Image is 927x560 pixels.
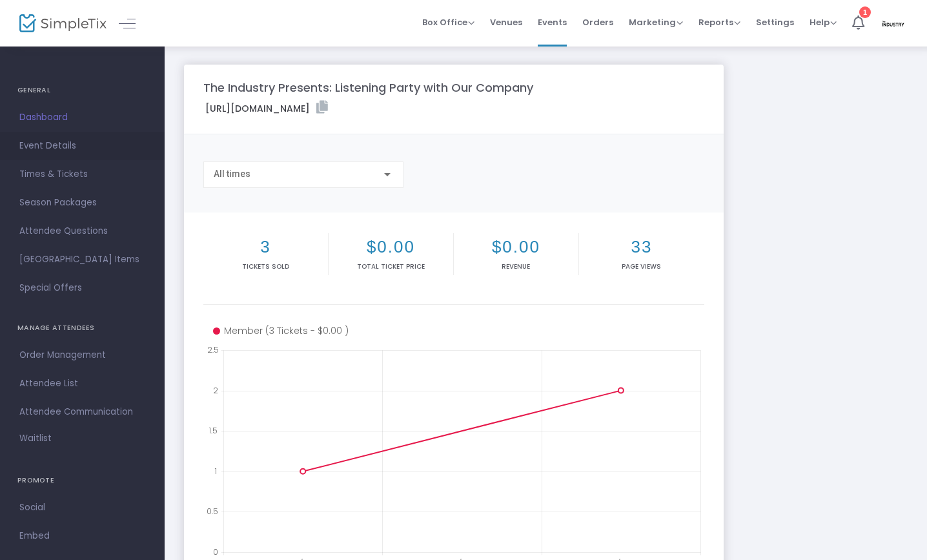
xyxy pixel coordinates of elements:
span: Dashboard [19,109,145,126]
h4: MANAGE ATTENDEES [17,315,147,341]
span: Reports [698,16,740,28]
p: Revenue [456,262,576,271]
span: Venues [490,6,522,39]
span: Orders [582,6,613,39]
span: Times & Tickets [19,166,145,183]
span: Event Details [19,138,145,154]
p: Tickets sold [206,262,325,271]
span: Attendee List [19,375,145,392]
span: Settings [756,6,794,39]
span: Events [538,6,567,39]
span: [GEOGRAPHIC_DATA] Items [19,251,145,268]
text: 0.5 [207,506,218,517]
span: Special Offers [19,280,145,296]
h2: $0.00 [331,237,451,257]
m-panel-title: The Industry Presents: Listening Party with Our Company [203,79,533,96]
span: Order Management [19,347,145,364]
text: 2 [213,384,218,395]
h2: 33 [582,237,702,257]
span: Box Office [422,16,474,28]
span: Social [19,499,145,516]
h4: PROMOTE [17,468,147,493]
p: Total Ticket Price [331,262,451,271]
span: Season Packages [19,194,145,211]
span: Help [810,16,837,28]
p: Page Views [582,262,702,271]
span: Marketing [629,16,683,28]
span: Attendee Questions [19,223,145,240]
div: 1 [859,6,871,18]
h4: GENERAL [17,78,147,103]
span: Waitlist [19,432,52,445]
text: 0 [213,546,218,557]
span: Attendee Communication [19,404,145,420]
span: Embed [19,528,145,544]
h2: 3 [206,237,325,257]
text: 2.5 [207,344,219,355]
h2: $0.00 [456,237,576,257]
span: All times [214,169,250,179]
text: 1.5 [209,425,218,436]
text: 1 [214,465,217,476]
label: [URL][DOMAIN_NAME] [205,101,328,116]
